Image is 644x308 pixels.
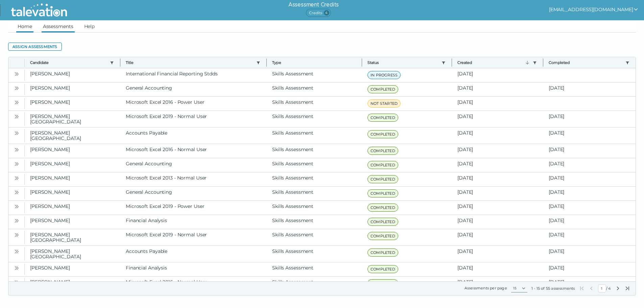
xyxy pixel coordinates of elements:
a: Help [83,20,96,32]
span: 4 [324,10,329,16]
span: IN PROGRESS [367,71,401,79]
input: Current Page [598,284,606,292]
cds-icon: Open [14,175,19,181]
cds-icon: Open [14,131,19,136]
button: Column resize handle [264,55,269,70]
clr-dg-cell: [PERSON_NAME] [25,172,120,186]
cds-icon: Open [14,100,19,105]
clr-dg-cell: Skills Assessment [267,187,362,200]
button: Previous Page [589,286,594,291]
button: Status [367,60,439,65]
span: COMPLETED [367,114,398,122]
button: Assign assessments [8,43,62,51]
button: Open [13,202,21,210]
clr-dg-cell: [DATE] [543,158,636,172]
clr-dg-cell: [DATE] [452,172,543,186]
clr-dg-cell: [PERSON_NAME][GEOGRAPHIC_DATA] [25,127,120,144]
span: COMPLETED [367,265,398,273]
button: Open [13,70,21,78]
clr-dg-cell: [DATE] [452,187,543,200]
clr-dg-cell: [DATE] [543,144,636,158]
button: Open [13,278,21,286]
clr-dg-cell: [PERSON_NAME] [25,144,120,158]
button: Column resize handle [118,55,122,70]
clr-dg-cell: International Financial Reporting Stdds [120,68,267,82]
button: Open [13,112,21,120]
cds-icon: Open [14,232,19,238]
label: Assessments per page [464,286,507,290]
clr-dg-cell: [DATE] [452,246,543,262]
clr-dg-cell: Skills Assessment [267,158,362,172]
clr-dg-cell: Skills Assessment [267,127,362,144]
clr-dg-cell: Skills Assessment [267,201,362,215]
clr-dg-cell: Skills Assessment [267,262,362,276]
button: Open [13,216,21,224]
clr-dg-cell: Microsoft Excel 2019 - Normal User [120,229,267,245]
clr-dg-cell: [PERSON_NAME][GEOGRAPHIC_DATA] [25,229,120,245]
button: First Page [579,286,585,291]
clr-dg-cell: [DATE] [452,144,543,158]
span: NOT STARTED [367,99,401,108]
clr-dg-cell: [PERSON_NAME] [25,158,120,172]
cds-icon: Open [14,161,19,167]
clr-dg-cell: [DATE] [452,111,543,127]
clr-dg-cell: [DATE] [543,187,636,200]
clr-dg-cell: [DATE] [543,172,636,186]
clr-dg-cell: Accounts Payable [120,127,267,144]
clr-dg-cell: [DATE] [452,127,543,144]
span: Total Pages [607,286,611,291]
clr-dg-cell: [DATE] [452,229,543,245]
clr-dg-cell: [DATE] [452,277,543,290]
clr-dg-cell: [PERSON_NAME] [25,82,120,96]
clr-dg-cell: Accounts Payable [120,246,267,262]
button: Title [126,60,254,65]
clr-dg-cell: [DATE] [543,246,636,262]
clr-dg-cell: Microsoft Excel 2019 - Power User [120,201,267,215]
clr-dg-cell: [DATE] [452,68,543,82]
clr-dg-cell: [PERSON_NAME] [25,97,120,111]
clr-dg-cell: Financial Analysis [120,262,267,276]
clr-dg-cell: General Accounting [120,187,267,200]
clr-dg-cell: Skills Assessment [267,144,362,158]
a: Home [16,20,33,32]
div: / [579,284,630,292]
h6: Assessment Credits [288,1,339,9]
cds-icon: Open [14,249,19,254]
cds-icon: Open [14,86,19,91]
clr-dg-cell: [DATE] [543,201,636,215]
cds-icon: Open [14,265,19,271]
button: Open [13,174,21,182]
span: COMPLETED [367,147,398,155]
button: Open [13,145,21,153]
clr-dg-cell: Financial Analysis [120,215,267,229]
button: Open [13,247,21,255]
clr-dg-cell: Skills Assessment [267,111,362,127]
clr-dg-cell: Skills Assessment [267,82,362,96]
clr-dg-cell: [PERSON_NAME] [25,68,120,82]
cds-icon: Open [14,190,19,195]
clr-dg-cell: [DATE] [452,97,543,111]
span: Type [272,60,356,65]
cds-icon: Open [14,147,19,152]
button: Open [13,84,21,92]
span: COMPLETED [367,232,398,240]
button: Column resize handle [541,55,545,70]
cds-icon: Open [14,204,19,209]
clr-dg-cell: [PERSON_NAME] [25,201,120,215]
cds-icon: Open [14,114,19,119]
cds-icon: Open [14,218,19,223]
clr-dg-cell: Microsoft Excel 2013 - Normal User [120,172,267,186]
clr-dg-cell: [DATE] [452,201,543,215]
cds-icon: Open [14,280,19,285]
clr-dg-cell: [DATE] [543,229,636,245]
button: Candidate [30,60,107,65]
clr-dg-cell: Skills Assessment [267,229,362,245]
clr-dg-cell: Skills Assessment [267,172,362,186]
clr-dg-cell: [DATE] [543,127,636,144]
button: Open [13,231,21,239]
clr-dg-cell: [PERSON_NAME] [25,187,120,200]
button: Last Page [625,286,630,291]
clr-dg-cell: Skills Assessment [267,246,362,262]
clr-dg-cell: General Accounting [120,82,267,96]
span: COMPLETED [367,85,398,93]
